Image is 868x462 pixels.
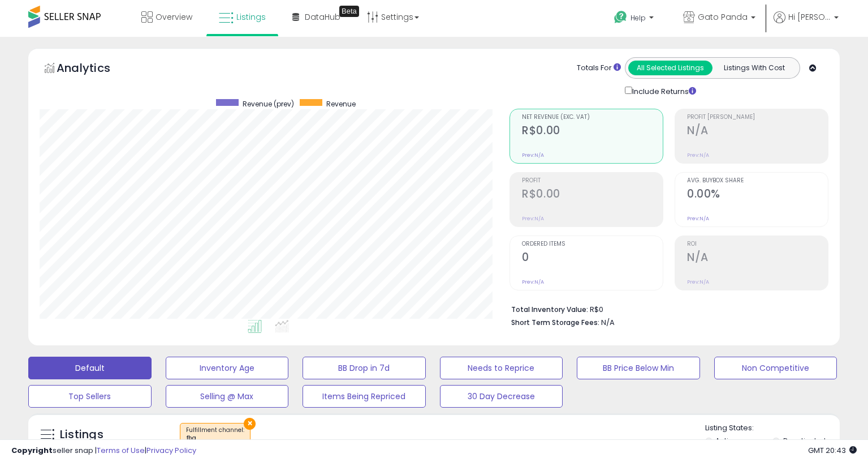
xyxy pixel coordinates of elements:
span: Help [631,13,646,23]
span: Revenue (prev) [243,99,294,109]
span: Fulfillment channel : [186,426,244,443]
button: Top Sellers [28,385,152,408]
p: Listing States: [705,423,840,434]
small: Prev: N/A [687,215,709,222]
h2: 0 [522,251,663,266]
small: Prev: N/A [522,279,544,285]
h2: N/A [687,251,828,266]
h5: Listings [60,427,103,443]
button: Needs to Reprice [440,357,563,379]
span: Profit [522,178,663,184]
a: Terms of Use [97,445,145,456]
strong: Copyright [11,445,53,456]
a: Hi [PERSON_NAME] [774,11,839,37]
span: Avg. Buybox Share [687,178,828,184]
span: Listings [236,11,266,23]
span: Hi [PERSON_NAME] [788,11,831,23]
i: Get Help [614,10,628,24]
small: Prev: N/A [522,215,544,222]
button: Listings With Cost [712,61,796,75]
b: Short Term Storage Fees: [511,318,599,327]
button: Inventory Age [166,357,289,379]
button: Items Being Repriced [303,385,426,408]
small: Prev: N/A [687,279,709,285]
button: BB Price Below Min [577,357,700,379]
div: Include Returns [616,84,710,97]
div: Totals For [577,63,621,74]
button: × [244,418,256,430]
small: Prev: N/A [687,152,709,159]
b: Total Inventory Value: [511,305,588,314]
small: Prev: N/A [522,152,544,159]
h2: 0.00% [687,187,828,203]
div: Tooltip anchor [339,6,359,17]
span: 2025-08-11 20:43 GMT [808,445,857,456]
a: Privacy Policy [146,445,196,456]
button: Selling @ Max [166,385,289,408]
h5: Analytics [57,60,132,79]
span: Gato Panda [698,11,748,23]
button: BB Drop in 7d [303,357,426,379]
a: Help [605,2,665,37]
button: 30 Day Decrease [440,385,563,408]
span: Ordered Items [522,241,663,247]
button: Default [28,357,152,379]
span: Revenue [326,99,356,109]
span: ROI [687,241,828,247]
button: Non Competitive [714,357,837,379]
h2: R$0.00 [522,187,663,203]
span: Net Revenue (Exc. VAT) [522,114,663,121]
span: DataHub [305,11,340,23]
button: All Selected Listings [628,61,712,75]
span: N/A [601,317,615,328]
div: seller snap | | [11,446,196,456]
h2: R$0.00 [522,124,663,139]
span: Profit [PERSON_NAME] [687,114,828,121]
span: Overview [156,11,192,23]
li: R$0 [511,302,820,315]
h2: N/A [687,124,828,139]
